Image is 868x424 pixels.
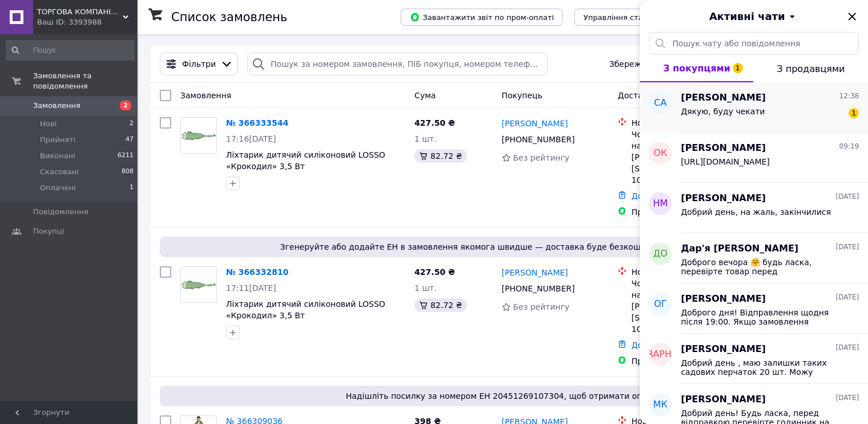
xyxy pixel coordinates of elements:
span: [DEMOGRAPHIC_DATA] [608,348,712,361]
span: Cума [414,91,435,100]
a: Ліхтарик дитячий силіконовий LOSSO «Крокодил» 3,5 Вт [226,299,385,320]
span: [PERSON_NAME] [681,192,766,205]
span: Завантажити звіт по пром-оплаті [410,12,554,22]
div: Нова Пошта [631,266,748,278]
button: Завантажити звіт по пром-оплаті [401,9,563,26]
span: Добрий день, на жаль, закінчилися [681,207,831,217]
span: [PERSON_NAME] [681,142,766,155]
span: СА [654,97,667,110]
span: 2 [120,101,131,110]
button: Активні чати [672,9,836,24]
a: Додати ЕН [631,191,676,201]
a: Ліхтарик дитячий силіконовий LOSSO «Крокодил» 3,5 Вт [226,150,385,171]
h1: Список замовлень [171,10,287,24]
div: Пром-оплата [631,206,748,218]
a: Фото товару [180,266,217,303]
span: [PERSON_NAME] [681,343,766,356]
input: Пошук чату або повідомлення [649,32,859,55]
div: Пром-оплата [631,355,748,367]
span: 427.50 ₴ [414,267,455,277]
span: Без рейтингу [513,153,570,162]
a: Фото товару [180,117,217,154]
button: ОК[PERSON_NAME]09:19[URL][DOMAIN_NAME] [640,133,868,183]
button: ОГ[PERSON_NAME][DATE]Доброго дня! Відправлення щодня після 19:00. Якщо замовлення приходить до 14... [640,283,868,334]
button: ДОДар'я [PERSON_NAME][DATE]Доброго вечора 🤗 будь ласка, перевірте товар перед відправленням, бо в... [640,233,868,283]
button: [DEMOGRAPHIC_DATA][PERSON_NAME][DATE]Добрий день , маю залишки таких садових перчаток 20 шт. Можу... [640,334,868,384]
span: ОГ [654,298,667,311]
button: З продавцями [753,55,868,82]
button: НМ[PERSON_NAME][DATE]Добрий день, на жаль, закінчилися [640,183,868,233]
span: Дар'я [PERSON_NAME] [681,242,798,255]
span: 427.50 ₴ [414,118,455,127]
span: [PERSON_NAME] [681,293,766,306]
span: [DATE] [835,192,859,202]
img: Фото товару [181,267,216,302]
span: МК [653,398,667,411]
span: Доброго дня! Відправлення щодня після 19:00. Якщо замовлення приходить до 14:30 то в цей день, як... [681,308,843,326]
div: [PHONE_NUMBER] [499,281,577,297]
span: Доставка та оплата [617,91,701,100]
span: Оплачені [40,183,76,193]
div: Нова Пошта [631,117,748,129]
span: Нові [40,119,56,129]
span: 1 шт. [414,134,437,143]
span: Збережені фільтри: [609,58,692,70]
a: [PERSON_NAME] [502,118,568,129]
span: 17:16[DATE] [226,134,276,143]
span: [DATE] [835,343,859,353]
a: Додати ЕН [631,341,676,350]
div: Ваш ID: 3393988 [37,17,137,27]
a: [PERSON_NAME] [502,267,568,278]
span: Замовлення [180,91,231,100]
div: Чорноморськ, №3 (до 30 кг на одне місце): вул. [PERSON_NAME][STREET_ADDRESS], прим. 102-Н [631,278,748,335]
span: ДО [653,247,667,261]
span: ОК [653,147,667,160]
div: 82.72 ₴ [414,149,466,163]
span: Добрий день , маю залишки таких садових перчаток 20 шт. Можу продати вам за ціною, яку запропонуєте. [681,358,843,377]
span: З покупцями [663,63,730,74]
button: З покупцями1 [640,55,753,82]
span: НМ [653,197,668,210]
input: Пошук [6,40,135,61]
span: 12:38 [839,91,859,101]
span: Повідомлення [33,207,88,217]
span: Покупець [502,91,542,100]
a: № 366333544 [226,118,288,127]
a: № 366332810 [226,267,288,277]
span: [URL][DOMAIN_NAME] [681,157,770,166]
span: Згенеруйте або додайте ЕН в замовлення якомога швидше — доставка буде безкоштовною для покупця [164,241,843,253]
span: 6211 [118,151,134,161]
span: Замовлення та повідомлення [33,71,137,91]
span: Активні чати [709,9,785,24]
button: Управління статусами [574,9,680,26]
span: 2 [130,119,134,129]
span: Виконані [40,151,75,161]
button: Закрити [845,10,859,23]
span: [PERSON_NAME] [681,393,766,406]
span: Доброго вечора 🤗 будь ласка, перевірте товар перед відправленням, бо він на подарунок [681,258,843,276]
span: Покупці [33,226,64,237]
div: [PHONE_NUMBER] [499,131,577,147]
span: 17:11[DATE] [226,283,276,293]
span: Дякую, буду чекати [681,107,765,116]
span: Управління статусами [583,13,671,22]
span: Надішліть посилку за номером ЕН 20451269107304, щоб отримати оплату [164,390,843,402]
span: Без рейтингу [513,302,570,311]
input: Пошук за номером замовлення, ПІБ покупця, номером телефону, Email, номером накладної [247,53,548,75]
button: СА[PERSON_NAME]12:38Дякую, буду чекати1 [640,82,868,133]
span: [DATE] [835,242,859,252]
span: ТОРГОВА КОМПАНІЯ "SKY HOME" [37,7,123,17]
span: 47 [126,135,134,145]
div: Чорноморськ, №3 (до 30 кг на одне місце): вул. [PERSON_NAME][STREET_ADDRESS], прим. 102-Н [631,129,748,186]
span: Прийняті [40,135,75,145]
span: [DATE] [835,393,859,403]
span: Замовлення [33,101,80,111]
span: [PERSON_NAME] [681,91,766,105]
span: 1 [849,108,859,118]
span: 1 [733,63,743,73]
span: 808 [122,167,134,177]
span: 1 [130,183,134,193]
span: 09:19 [839,142,859,151]
div: 82.72 ₴ [414,298,466,312]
